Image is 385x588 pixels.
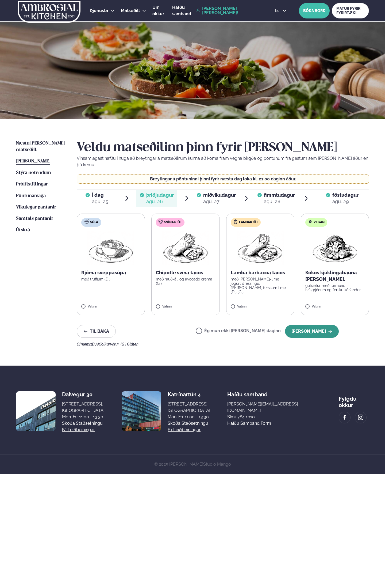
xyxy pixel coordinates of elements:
[81,277,140,281] p: með trufflum (D )
[77,155,369,168] p: Vinsamlegast hafðu í huga að breytingar á matseðlinum kunna að koma fram vegna birgða og pöntunum...
[121,8,140,13] span: Matseðill
[87,231,134,265] img: Soup.png
[203,462,231,467] a: Studio Mango
[168,391,210,398] div: Katrínartún 4
[233,219,238,224] img: Lamb.svg
[308,219,312,224] img: Vegan.svg
[90,220,98,225] span: Súpa
[305,270,364,282] p: Kókos kjúklingabauna [PERSON_NAME].
[16,182,48,187] span: Prófílstillingar
[62,391,105,398] div: Dalvegur 30
[16,193,46,199] a: Pöntunarsaga
[332,192,359,198] span: föstudagur
[355,412,366,423] a: image alt
[339,391,369,408] div: Fylgdu okkur
[299,3,330,18] button: BÓKA BORÐ
[358,414,364,420] img: image alt
[91,342,121,346] span: (D ) Mjólkurvörur ,
[16,216,53,221] span: Samtals pantanir
[16,215,53,222] a: Samtals pantanir
[168,401,210,414] div: [STREET_ADDRESS], [GEOGRAPHIC_DATA]
[231,277,290,294] p: með [PERSON_NAME]-lime jógúrt dressingu, [PERSON_NAME], ferskum lime (D ) (G )
[62,414,105,420] div: Mon-Fri: 11:00 - 13:30
[62,401,105,414] div: [STREET_ADDRESS], [GEOGRAPHIC_DATA]
[227,420,271,427] a: Hafðu samband form
[237,231,284,265] img: Wraps.png
[239,220,258,225] span: Lambakjöt
[16,158,50,165] a: [PERSON_NAME]
[121,7,140,14] a: Matseðill
[16,140,66,153] a: Næstu [PERSON_NAME] matseðill
[62,427,95,433] a: Fá leiðbeiningar
[156,270,215,276] p: Chipotle svína tacos
[231,270,290,276] p: Lamba barbacoa tacos
[122,391,161,431] img: image alt
[339,412,350,423] a: image alt
[168,420,208,427] a: Skoða staðsetningu
[305,283,364,292] p: gulrætur með turmeric hrísgrjónum og fersku kóríander
[152,4,166,17] a: Um okkur
[227,401,322,414] a: [PERSON_NAME][EMAIL_ADDRESS][DOMAIN_NAME]
[17,1,81,23] img: logo
[92,198,108,205] div: ágú. 25
[92,192,108,198] span: Í dag
[84,219,89,224] img: soup.svg
[203,198,236,205] div: ágú. 27
[197,6,263,15] a: [PERSON_NAME] [PERSON_NAME]!
[227,414,322,420] p: Sími: 784 1010
[168,427,201,433] a: Fá leiðbeiningar
[332,198,359,205] div: ágú. 29
[90,7,108,14] a: Þjónusta
[16,159,50,164] span: [PERSON_NAME]
[90,8,108,13] span: Þjónusta
[168,414,210,420] div: Mon-Fri: 11:00 - 13:30
[311,231,359,265] img: Vegan.png
[16,391,56,431] img: image alt
[342,414,348,420] img: image alt
[16,194,46,198] span: Pöntunarsaga
[16,228,30,232] span: Útskrá
[16,181,48,188] a: Prófílstillingar
[77,140,369,155] h2: Veldu matseðilinn þinn fyrir [PERSON_NAME]
[285,325,339,338] button: [PERSON_NAME]
[16,227,30,233] a: Útskrá
[152,5,164,16] span: Um okkur
[16,205,56,210] span: Vikulegar pantanir
[314,220,325,225] span: Vegan
[16,170,51,175] span: Stýra notendum
[203,192,236,198] span: miðvikudagur
[77,342,369,346] div: Ofnæmi:
[154,462,231,467] span: © 2025 [PERSON_NAME]
[172,5,191,16] span: Hafðu samband
[81,270,140,276] p: Rjóma sveppasúpa
[16,170,51,176] a: Stýra notendum
[16,141,65,152] span: Næstu [PERSON_NAME] matseðill
[227,387,268,398] span: Hafðu samband
[271,9,291,13] button: is
[146,198,174,205] div: ágú. 26
[146,192,174,198] span: þriðjudagur
[264,198,295,205] div: ágú. 28
[264,192,295,198] span: fimmtudagur
[172,4,194,17] a: Hafðu samband
[159,219,163,224] img: pork.svg
[62,420,103,427] a: Skoða staðsetningu
[332,3,369,18] a: MATUR FYRIR FYRIRTÆKI
[82,177,364,181] p: Breytingar á pöntuninni þinni fyrir næsta dag loka kl. 21:00 daginn áður.
[77,325,116,338] button: Til baka
[121,342,138,346] span: (G ) Glúten
[275,9,280,13] span: is
[156,277,215,286] p: með rauðkáli og avocado crema (G )
[164,220,182,225] span: Svínakjöt
[162,231,209,265] img: Wraps.png
[16,204,56,211] a: Vikulegar pantanir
